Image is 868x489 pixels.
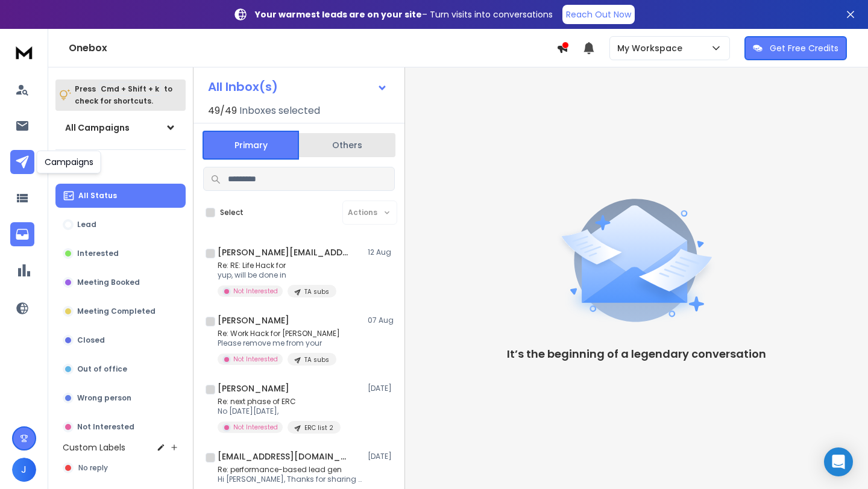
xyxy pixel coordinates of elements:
p: 12 Aug [368,248,395,257]
p: Interested [77,249,119,258]
p: TA subs [304,355,329,364]
p: Please remove me from your [218,338,340,348]
span: 49 / 49 [208,104,237,118]
h3: Inboxes selected [239,104,320,118]
div: Open Intercom Messenger [824,447,853,476]
p: Hi [PERSON_NAME], Thanks for sharing all [218,475,362,484]
h1: [PERSON_NAME][EMAIL_ADDRESS][PERSON_NAME][DOMAIN_NAME] [218,246,350,258]
button: J [12,458,36,482]
button: Others [299,132,395,158]
h1: [EMAIL_ADDRESS][DOMAIN_NAME] [218,450,350,463]
p: My Workspace [617,42,687,54]
p: No [DATE][DATE], [218,406,341,416]
p: [DATE] [368,452,395,461]
p: Reach Out Now [566,8,631,20]
p: Meeting Completed [77,307,156,316]
h3: Filters [55,160,186,176]
p: Out of office [77,364,127,374]
p: Press to check for shortcuts. [75,83,172,107]
strong: Your warmest leads are on your site [255,8,422,20]
h1: All Inbox(s) [208,81,278,93]
p: Not Interested [233,423,278,432]
button: All Status [55,184,186,208]
button: Wrong person [55,386,186,410]
button: All Inbox(s) [198,75,397,99]
button: Closed [55,328,186,352]
p: yup, will be done in [218,270,336,280]
h1: [PERSON_NAME] [218,314,289,326]
p: Lead [77,220,96,229]
p: ERC list 2 [304,423,333,432]
button: Not Interested [55,415,186,439]
img: logo [12,41,36,63]
p: Re: RE: Life Hack for [218,261,336,270]
p: It’s the beginning of a legendary conversation [507,346,766,363]
p: [DATE] [368,384,395,393]
button: Get Free Credits [744,36,847,60]
button: All Campaigns [55,116,186,140]
p: All Status [78,191,117,201]
p: Not Interested [233,287,278,296]
h1: Onebox [69,41,556,55]
p: Not Interested [233,355,278,364]
button: Meeting Completed [55,299,186,323]
button: Lead [55,213,186,237]
p: Re: Work Hack for [PERSON_NAME] [218,329,340,338]
p: Not Interested [77,422,134,432]
p: Get Free Credits [770,42,838,54]
h1: All Campaigns [65,122,130,134]
span: Cmd + Shift + k [99,82,161,96]
p: Re: next phase of ERC [218,397,341,406]
button: Primary [203,131,299,160]
p: Wrong person [77,393,131,403]
h1: [PERSON_NAME] [218,382,289,394]
span: No reply [78,463,108,473]
p: – Turn visits into conversations [255,8,553,20]
div: Campaigns [37,151,101,173]
button: Out of office [55,357,186,381]
p: Meeting Booked [77,278,140,287]
p: Closed [77,335,105,345]
button: No reply [55,456,186,480]
p: Re: performance-based lead gen [218,465,362,475]
p: TA subs [304,287,329,296]
label: Select [220,208,244,217]
button: Meeting Booked [55,270,186,294]
h3: Custom Labels [63,441,125,453]
a: Reach Out Now [562,5,635,24]
button: Interested [55,241,186,266]
p: 07 Aug [368,316,395,325]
